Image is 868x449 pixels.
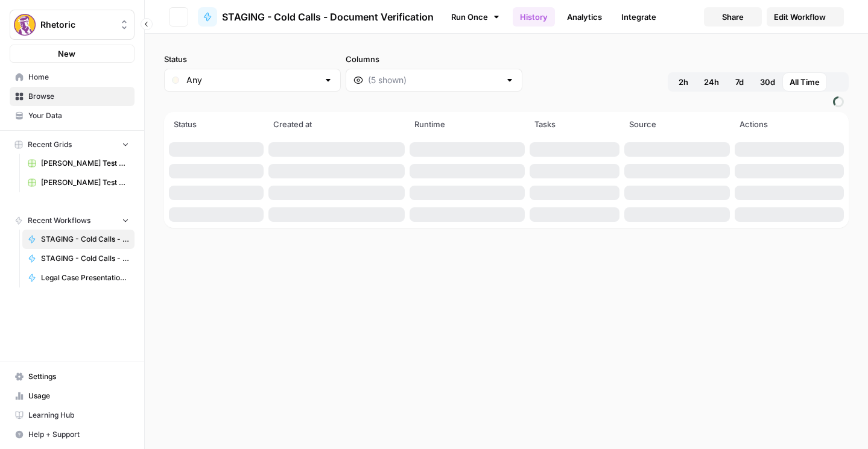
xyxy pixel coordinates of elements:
a: STAGING - Cold Calls - Document Verification [198,7,434,27]
span: Settings [28,371,129,382]
th: Tasks [527,112,622,139]
span: 30d [760,76,775,88]
button: 24h [697,72,726,92]
span: Recent Grids [28,139,72,150]
a: Home [10,68,135,87]
span: [PERSON_NAME] Test Workflow - SERP Overview Grid [41,177,129,188]
input: (5 shown) [368,74,500,86]
a: Browse [10,87,135,106]
img: Rhetoric Logo [14,14,36,36]
button: 30d [753,72,782,92]
a: STAGING - Cold Calls - Question Creator [22,249,135,268]
span: Recent Workflows [28,215,90,226]
span: Home [28,72,129,83]
span: STAGING - Cold Calls - Document Verification [41,234,129,245]
label: Status [164,53,341,65]
button: Share [704,7,762,27]
a: [PERSON_NAME] Test Workflow - Copilot Example Grid [22,154,135,173]
span: Browse [28,91,129,102]
a: [PERSON_NAME] Test Workflow - SERP Overview Grid [22,173,135,192]
span: Help + Support [28,429,129,440]
button: 2h [670,72,697,92]
span: STAGING - Cold Calls - Document Verification [222,10,434,24]
span: Learning Hub [28,410,129,421]
a: Analytics [560,7,609,27]
a: Run Once [443,7,508,27]
span: [PERSON_NAME] Test Workflow - Copilot Example Grid [41,158,129,169]
a: Usage [10,386,135,406]
th: Created at [266,112,407,139]
th: Actions [732,112,846,139]
button: New [10,45,135,63]
a: STAGING - Cold Calls - Document Verification [22,230,135,249]
a: Learning Hub [10,406,135,425]
span: 24h [704,76,719,88]
span: Your Data [28,110,129,121]
a: Settings [10,367,135,386]
span: 2h [679,76,688,88]
th: Status [166,112,266,139]
a: Edit Workflow [767,7,844,27]
button: Recent Grids [10,136,135,154]
button: Workspace: Rhetoric [10,10,135,40]
span: Rhetoric [40,19,113,31]
a: Integrate [614,7,664,27]
th: Runtime [407,112,527,139]
a: History [513,7,555,27]
button: Recent Workflows [10,212,135,230]
span: Legal Case Presentation - Grading (AIO) [41,272,129,283]
span: New [58,48,75,60]
a: Your Data [10,106,135,125]
span: STAGING - Cold Calls - Question Creator [41,253,129,264]
span: Edit Workflow [774,11,826,23]
span: 7d [735,76,744,88]
a: Legal Case Presentation - Grading (AIO) [22,268,135,287]
th: Source [622,112,732,139]
span: All Time [790,76,820,88]
button: 7d [726,72,753,92]
span: Share [722,11,744,23]
button: Help + Support [10,425,135,444]
input: Any [186,74,318,86]
label: Columns [346,53,522,65]
span: Usage [28,391,129,401]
